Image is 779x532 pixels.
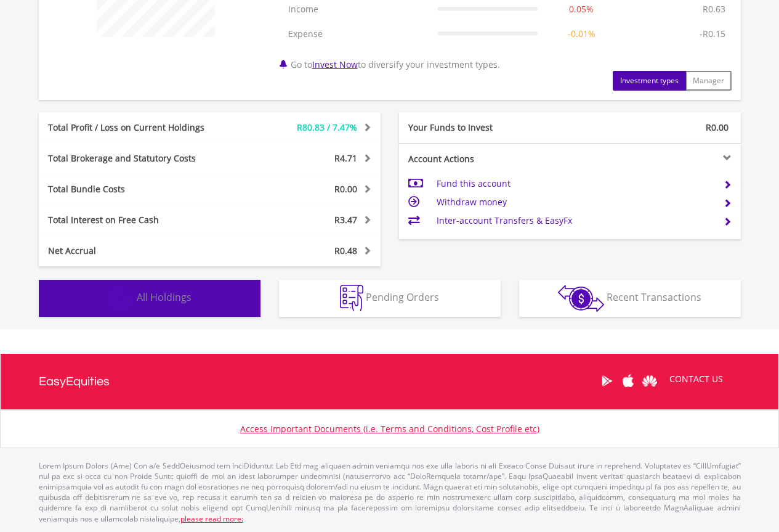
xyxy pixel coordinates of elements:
[437,193,713,211] td: Withdraw money
[706,121,729,133] span: R0.00
[544,22,619,46] td: -0.01%
[661,362,732,396] a: CONTACT US
[39,354,110,409] a: EasyEquities
[685,71,732,91] button: Manager
[39,245,238,257] div: Net Accrual
[282,22,432,46] td: Expense
[39,152,238,165] div: Total Brokerage and Statutory Costs
[334,152,357,164] span: R4.71
[596,362,618,400] a: Google Play
[39,121,238,134] div: Total Profit / Loss on Current Holdings
[613,71,686,91] button: Investment types
[137,290,192,304] span: All Holdings
[39,214,238,226] div: Total Interest on Free Cash
[519,280,741,317] button: Recent Transactions
[437,211,713,230] td: Inter-account Transfers & EasyFx
[39,280,260,317] button: All Holdings
[39,183,238,195] div: Total Bundle Costs
[297,121,357,133] span: R80.83 / 7.47%
[366,290,439,304] span: Pending Orders
[334,214,357,226] span: R3.47
[334,245,357,256] span: R0.48
[618,362,639,400] a: Apple
[108,285,134,311] img: holdings-wht.png
[558,285,604,312] img: transactions-zar-wht.png
[312,59,358,70] a: Invest Now
[334,183,357,195] span: R0.00
[240,423,539,435] a: Access Important Documents (i.e. Terms and Conditions, Cost Profile etc)
[639,362,661,400] a: Huawei
[180,514,243,524] a: please read more:
[279,280,501,317] button: Pending Orders
[399,153,570,165] div: Account Actions
[607,290,701,304] span: Recent Transactions
[39,460,741,524] p: Lorem Ipsum Dolors (Ame) Con a/e SeddOeiusmod tem InciDiduntut Lab Etd mag aliquaen admin veniamq...
[340,285,363,311] img: pending_instructions-wht.png
[399,121,570,134] div: Your Funds to Invest
[693,22,732,46] td: -R0.15
[437,174,713,193] td: Fund this account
